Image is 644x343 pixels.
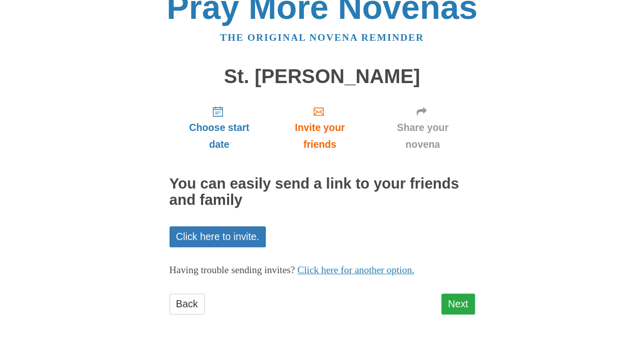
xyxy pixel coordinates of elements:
a: The original novena reminder [220,32,424,43]
h2: You can easily send a link to your friends and family [170,176,475,208]
span: Invite your friends [279,119,360,153]
span: Share your novena [381,119,465,153]
a: Next [441,294,475,314]
a: Click here to invite. [170,226,266,247]
a: Choose start date [170,97,269,158]
h1: St. [PERSON_NAME] [170,66,475,88]
span: Having trouble sending invites? [170,265,295,275]
a: Click here for another option. [297,265,414,275]
span: Choose start date [180,119,259,153]
a: Invite your friends [269,97,370,158]
a: Share your novena [371,97,475,158]
a: Back [170,294,205,314]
